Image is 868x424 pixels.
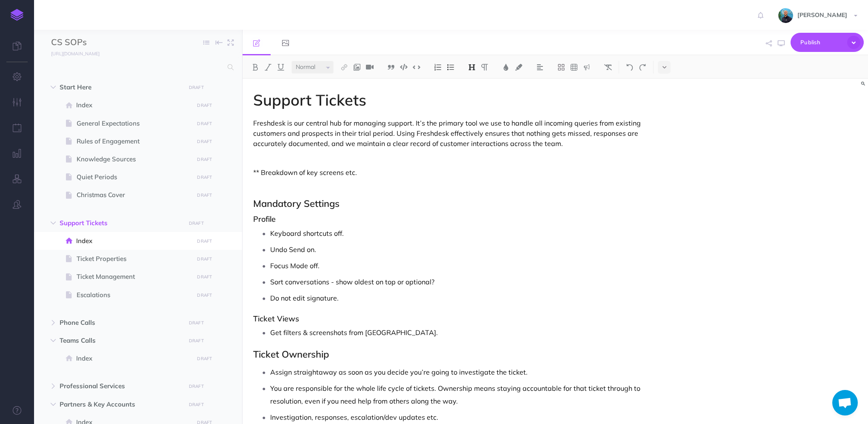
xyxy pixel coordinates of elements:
[536,64,544,71] img: Alignment dropdown menu button
[253,92,670,109] h1: Support Tickets
[270,227,670,240] p: Keyboard shortcuts off.
[197,157,212,162] small: DRAFT
[51,36,151,49] input: Documentation Name
[253,167,670,178] p: ** Breakdown of key screens etc.
[400,64,408,70] img: Code block button
[186,400,207,410] button: DRAFT
[253,349,670,359] h2: Ticket Ownership
[189,221,204,226] small: DRAFT
[186,318,207,328] button: DRAFT
[639,64,646,71] img: Redo
[253,118,670,149] p: Freshdesk is our central hub for managing support. It’s the primary tool we use to handle all inc...
[77,154,191,164] span: Knowledge Sources
[77,118,191,129] span: General Expectations
[77,172,191,182] span: Quiet Periods
[778,8,793,23] img: 925838e575eb33ea1a1ca055db7b09b0.jpg
[197,192,212,198] small: DRAFT
[60,82,180,92] span: Start Here
[197,356,212,361] small: DRAFT
[189,402,204,407] small: DRAFT
[791,33,864,52] button: Publish
[194,100,215,110] button: DRAFT
[793,11,851,19] span: [PERSON_NAME]
[60,335,180,346] span: Teams Calls
[387,64,395,71] img: Blockquote button
[194,119,215,129] button: DRAFT
[253,198,670,209] h2: Mandatory Settings
[832,390,858,415] div: Open chat
[77,254,191,264] span: Ticket Properties
[270,326,670,339] p: Get filters & screenshots from [GEOGRAPHIC_DATA].
[253,215,670,223] h3: Profile
[468,64,476,71] img: Headings dropdown button
[270,411,670,424] p: Investigation, responses, escalation/dev updates etc.
[186,83,207,92] button: DRAFT
[60,218,180,228] span: Support Tickets
[189,320,204,326] small: DRAFT
[77,136,191,146] span: Rules of Engagement
[434,64,442,71] img: Ordered list button
[626,64,634,71] img: Undo
[197,121,212,126] small: DRAFT
[481,64,488,71] img: Paragraph button
[194,155,215,164] button: DRAFT
[264,64,272,71] img: Italic button
[270,366,670,378] p: Assign straightaway as soon as you decide you’re going to investigate the ticket.
[366,64,374,71] img: Add video button
[194,272,215,282] button: DRAFT
[502,64,510,71] img: Text color button
[604,64,612,71] img: Clear styles button
[197,256,212,262] small: DRAFT
[60,381,180,391] span: Professional Services
[186,336,207,346] button: DRAFT
[60,318,180,328] span: Phone Calls
[583,64,591,71] img: Callout dropdown menu button
[413,64,420,70] img: Inline code button
[194,254,215,264] button: DRAFT
[51,51,100,57] small: [URL][DOMAIN_NAME]
[515,64,523,71] img: Text background color button
[186,218,207,228] button: DRAFT
[76,236,191,246] span: Index
[77,190,191,200] span: Christmas Cover
[194,172,215,182] button: DRAFT
[194,290,215,300] button: DRAFT
[189,384,204,389] small: DRAFT
[194,236,215,246] button: DRAFT
[189,85,204,90] small: DRAFT
[270,382,670,407] p: You are responsible for the whole life cycle of tickets. Ownership means staying accountable for ...
[76,353,191,364] span: Index
[447,64,454,71] img: Unordered list button
[77,290,191,300] span: Escalations
[270,292,670,304] p: Do not edit signature.
[197,103,212,108] small: DRAFT
[570,64,578,71] img: Create table button
[186,381,207,391] button: DRAFT
[197,274,212,280] small: DRAFT
[194,190,215,200] button: DRAFT
[189,338,204,344] small: DRAFT
[197,292,212,298] small: DRAFT
[77,272,191,282] span: Ticket Management
[197,238,212,244] small: DRAFT
[197,139,212,144] small: DRAFT
[340,64,348,71] img: Link button
[270,259,670,272] p: Focus Mode off.
[194,137,215,146] button: DRAFT
[51,60,223,75] input: Search
[251,64,259,71] img: Bold button
[277,64,285,71] img: Underline button
[270,275,670,288] p: Sort conversations - show oldest on top or optional?
[197,175,212,180] small: DRAFT
[194,354,215,364] button: DRAFT
[34,49,108,57] a: [URL][DOMAIN_NAME]
[60,399,180,410] span: Partners & Key Accounts
[270,243,670,256] p: Undo Send on.
[253,315,670,323] h3: Ticket Views
[353,64,361,71] img: Add image button
[800,36,843,49] span: Publish
[11,9,23,21] img: logo-mark.svg
[76,100,191,110] span: Index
